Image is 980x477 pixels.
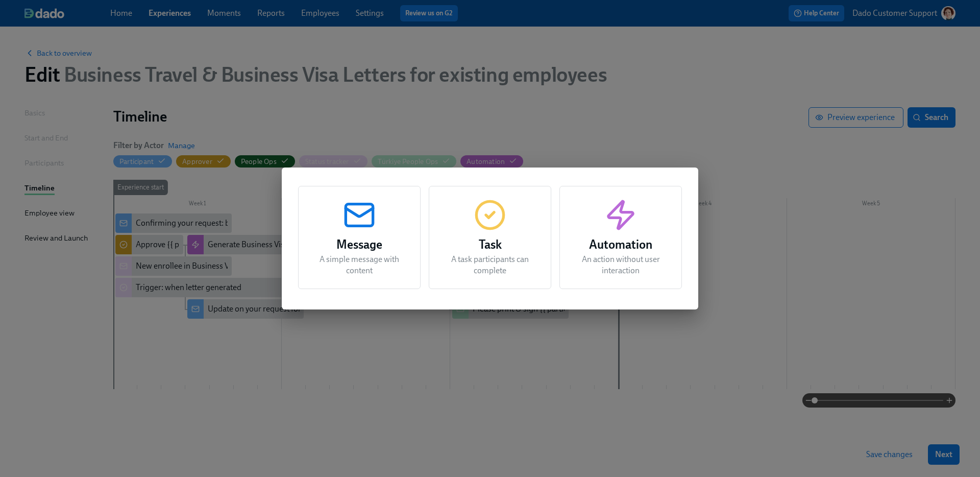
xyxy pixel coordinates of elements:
[311,235,408,254] h3: Message
[311,254,408,276] p: A simple message with content
[442,235,538,254] h3: Task
[572,235,669,254] h3: Automation
[429,186,551,289] button: TaskA task participants can complete
[572,254,669,276] p: An action without user interaction
[559,186,682,289] button: AutomationAn action without user interaction
[298,186,421,289] button: MessageA simple message with content
[442,254,538,276] p: A task participants can complete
